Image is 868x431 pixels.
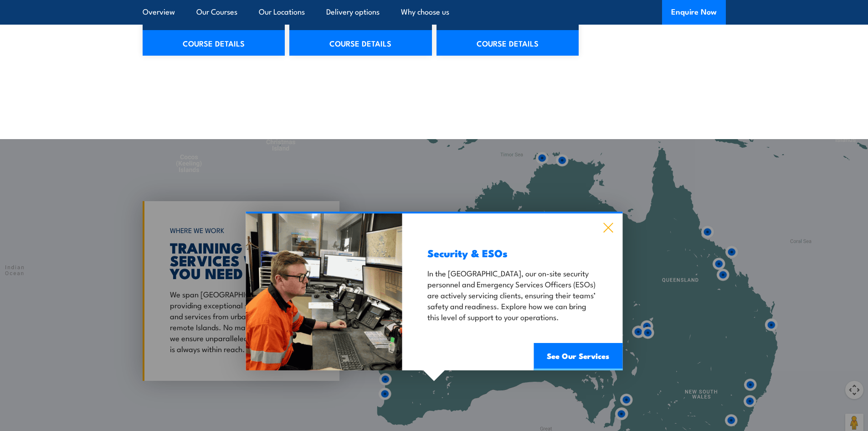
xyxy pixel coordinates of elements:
a: COURSE DETAILS [437,30,579,56]
a: See Our Services [534,343,622,370]
a: COURSE DETAILS [143,30,285,56]
a: COURSE DETAILS [289,30,432,56]
h3: Security & ESOs [427,248,597,258]
p: In the [GEOGRAPHIC_DATA], our on-site security personnel and Emergency Services Officers (ESOs) a... [427,267,597,322]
